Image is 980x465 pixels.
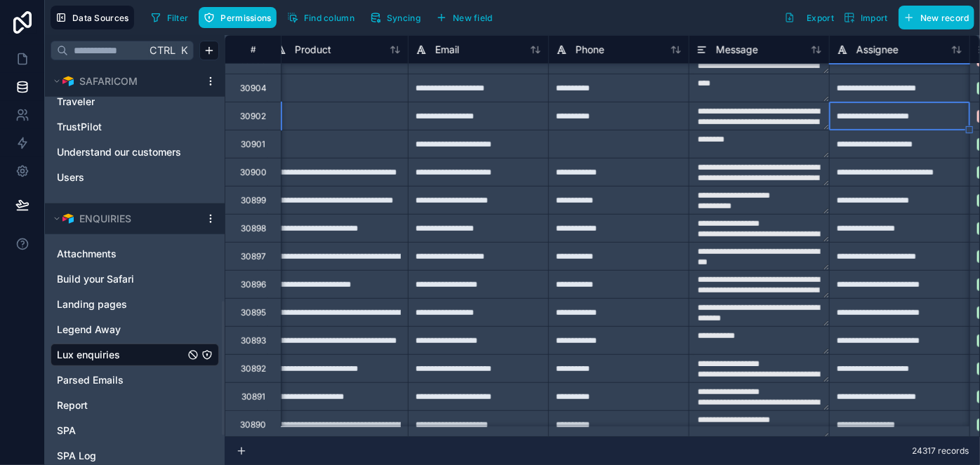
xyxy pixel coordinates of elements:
[57,120,185,134] a: TrustPilot
[856,43,899,57] span: Assignee
[79,74,138,88] span: SAFARICOM
[365,7,425,28] button: Syncing
[57,120,102,134] span: TrustPilot
[57,323,121,337] span: Legend Away
[167,13,189,23] span: Filter
[716,43,758,57] span: Message
[51,90,219,113] div: Traveler
[241,223,266,234] div: 30898
[57,297,127,311] span: Landing pages
[57,348,185,362] a: Lux enquiries
[57,323,185,337] a: Legend Away
[79,212,131,226] span: ENQUIRIES
[179,46,189,55] span: K
[807,13,834,23] span: Export
[57,170,185,184] a: Users
[893,6,974,29] a: New record
[220,13,271,23] span: Permissions
[365,7,431,28] a: Syncing
[57,297,185,311] a: Landing pages
[236,44,270,55] div: #
[57,398,185,412] a: Report
[148,41,177,59] span: Ctrl
[57,272,134,286] span: Build your Safari
[51,369,219,391] div: Parsed Emails
[387,13,421,23] span: Syncing
[241,251,266,262] div: 30897
[57,398,88,412] span: Report
[51,344,219,366] div: Lux enquiries
[57,145,185,159] a: Understand our customers
[576,43,604,57] span: Phone
[240,83,267,94] div: 30904
[57,449,185,463] a: SPA Log
[241,307,266,318] div: 30895
[51,141,219,163] div: Understand our customers
[57,449,96,463] span: SPA Log
[57,348,120,362] span: Lux enquiries
[57,373,185,387] a: Parsed Emails
[241,363,266,375] div: 30892
[779,6,839,29] button: Export
[51,243,219,265] div: Attachments
[899,6,974,29] button: New record
[57,373,124,387] span: Parsed Emails
[57,145,181,159] span: Understand our customers
[51,419,219,442] div: SPA
[431,7,498,28] button: New field
[51,268,219,290] div: Build your Safari
[282,7,359,28] button: Find column
[57,170,84,184] span: Users
[435,43,459,57] span: Email
[57,424,185,438] a: SPA
[240,167,267,178] div: 30900
[241,195,266,206] div: 30899
[51,209,199,229] button: Airtable LogoENQUIRIES
[304,13,355,23] span: Find column
[199,7,282,28] a: Permissions
[51,318,219,341] div: Legend Away
[51,116,219,138] div: TrustPilot
[241,279,266,290] div: 30896
[241,139,265,150] div: 30901
[861,13,888,23] span: Import
[145,7,194,28] button: Filter
[72,13,129,23] span: Data Sources
[51,394,219,417] div: Report
[51,293,219,316] div: Landing pages
[57,95,95,109] span: Traveler
[57,95,185,109] a: Traveler
[920,13,969,23] span: New record
[57,247,117,261] span: Attachments
[57,247,185,261] a: Attachments
[51,6,134,29] button: Data Sources
[199,7,276,28] button: Permissions
[57,424,76,438] span: SPA
[241,335,266,346] div: 30893
[62,213,74,224] img: Airtable Logo
[453,13,493,23] span: New field
[912,445,969,457] span: 24317 records
[57,272,185,286] a: Build your Safari
[839,6,893,29] button: Import
[295,43,331,57] span: Product
[62,76,74,87] img: Airtable Logo
[240,111,266,122] div: 30902
[51,166,219,189] div: Users
[51,72,199,91] button: Airtable LogoSAFARICOM
[241,391,265,403] div: 30891
[240,419,266,431] div: 30890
